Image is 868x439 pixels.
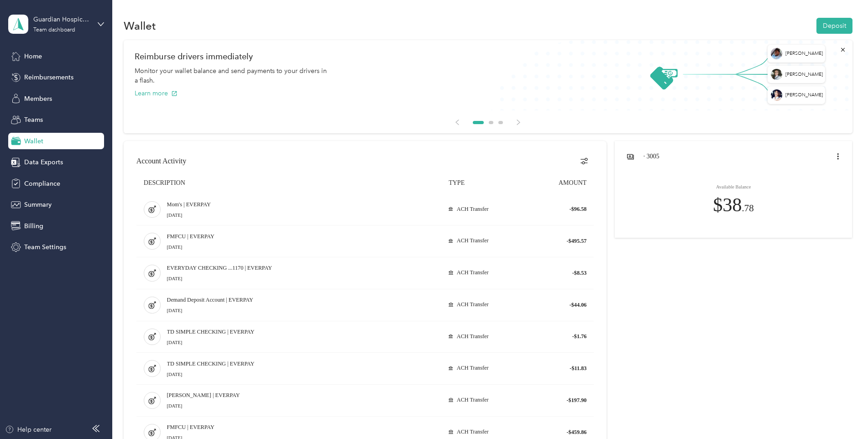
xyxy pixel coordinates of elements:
[24,136,43,146] span: Wallet
[24,242,66,252] span: Team Settings
[816,18,852,34] button: Deposit
[24,221,43,231] span: Billing
[24,200,52,209] span: Summary
[135,52,841,61] h1: Reimburse drivers immediately
[135,66,331,85] div: Monitor your wallet balance and send payments to your drivers in a flash.
[24,115,43,125] span: Teams
[24,52,42,61] span: Home
[5,425,52,434] button: Help center
[33,15,90,24] div: Guardian Hospice Care
[24,94,52,104] span: Members
[24,157,63,167] span: Data Exports
[24,179,60,188] span: Compliance
[124,21,156,31] h1: Wallet
[24,73,73,82] span: Reimbursements
[817,388,868,439] iframe: Everlance-gr Chat Button Frame
[135,89,178,98] button: Learn more
[33,27,75,33] div: Team dashboard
